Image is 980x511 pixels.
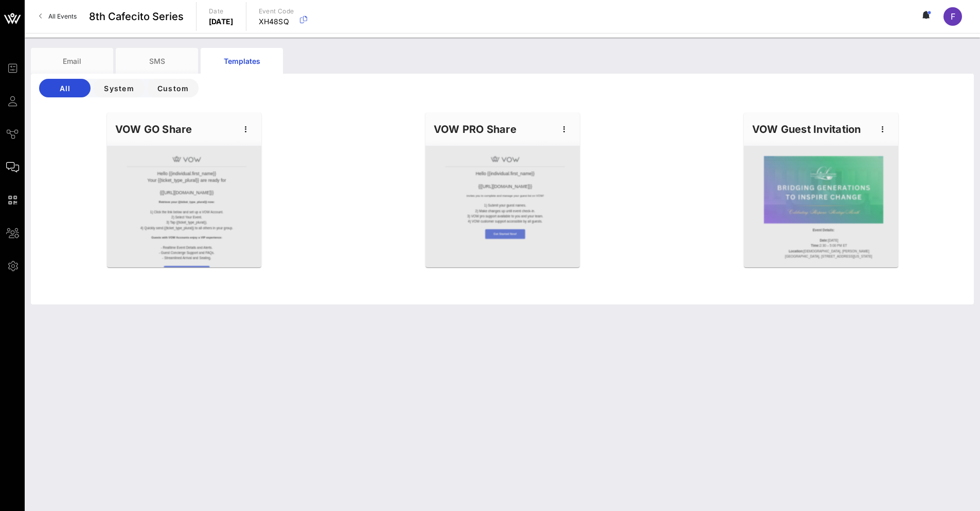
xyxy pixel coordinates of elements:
[209,6,234,16] p: Date
[209,16,234,27] p: [DATE]
[259,6,294,16] p: Event Code
[31,48,113,74] div: Email
[107,113,261,146] div: VOW GO Share
[93,79,145,97] button: System
[33,8,83,25] a: All Events
[951,11,955,22] span: F
[48,12,77,20] span: All Events
[147,79,199,97] button: Custom
[116,48,198,74] div: SMS
[943,7,962,26] div: F
[101,84,136,93] span: System
[744,113,898,146] div: VOW Guest Invitation
[89,9,184,24] span: 8th Cafecito Series
[39,79,91,97] button: All
[47,84,82,93] span: All
[425,113,580,146] div: VOW PRO Share
[259,16,294,27] p: XH48SQ
[201,48,283,74] div: Templates
[155,84,190,93] span: Custom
